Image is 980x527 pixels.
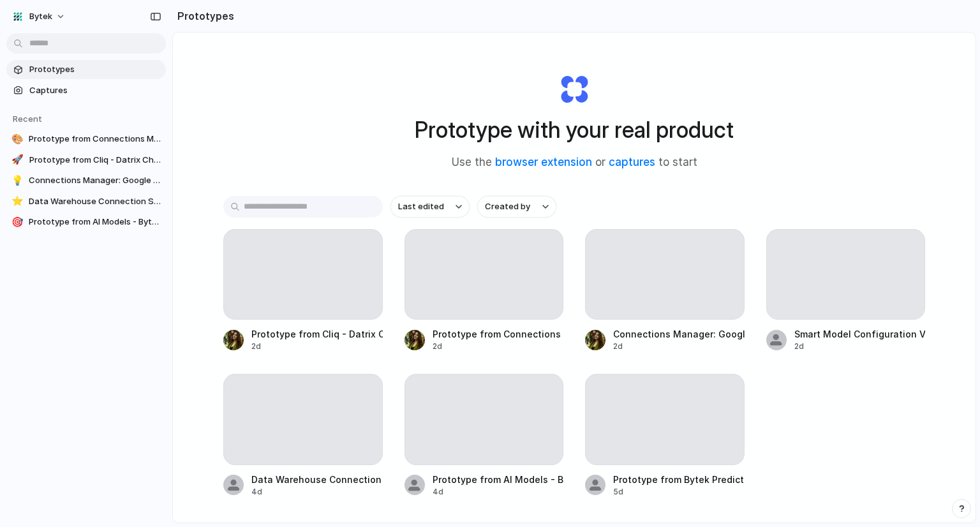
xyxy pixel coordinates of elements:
span: Prototype from Cliq - Datrix Chat [29,154,161,167]
span: Created by [485,200,530,213]
div: 2d [794,341,926,352]
button: Created by [477,196,556,218]
div: 💡 [11,174,24,187]
a: Prototypes [6,60,166,79]
span: Prototype from Connections Manager - Bytek Prediction Platform [29,133,161,145]
span: Data Warehouse Connection Setup [29,195,161,208]
div: Smart Model Configuration Viewer [794,327,926,341]
div: 🎯 [11,216,24,228]
a: Prototype from Connections Manager - Bytek Prediction Platform2d [405,229,564,352]
span: Last edited [398,200,444,213]
button: Last edited [390,196,470,218]
span: Bytek [29,10,52,23]
div: 2d [613,341,745,352]
span: Prototype from AI Models - Bytek Prediction Platform v2 [29,216,161,228]
a: ⭐Data Warehouse Connection Setup [6,192,166,211]
div: 2d [433,341,564,352]
span: Captures [29,84,161,97]
span: Prototypes [29,63,161,76]
span: Connections Manager: Google Ads & BigQuery Integration [29,174,161,187]
div: Connections Manager: Google Ads & BigQuery Integration [613,327,745,341]
a: Prototype from Bytek Prediction Platform - Users Explorer5d [585,374,745,497]
div: 2d [251,341,383,352]
div: 4d [251,486,383,498]
a: Prototype from Cliq - Datrix Chat2d [223,229,383,352]
a: 💡Connections Manager: Google Ads & BigQuery Integration [6,171,166,190]
a: 🎯Prototype from AI Models - Bytek Prediction Platform v2 [6,212,166,232]
div: Prototype from Cliq - Datrix Chat [251,327,383,341]
div: Data Warehouse Connection Setup [251,473,383,486]
a: 🎨Prototype from Connections Manager - Bytek Prediction Platform [6,130,166,149]
a: browser extension [495,156,592,168]
h2: Prototypes [172,8,234,24]
a: Connections Manager: Google Ads & BigQuery Integration2d [585,229,745,352]
span: Recent [13,114,42,124]
a: 🚀Prototype from Cliq - Datrix Chat [6,151,166,170]
a: captures [609,156,655,168]
div: 🎨 [11,133,24,145]
a: Data Warehouse Connection Setup4d [223,374,383,497]
div: ⭐ [11,195,24,208]
h1: Prototype with your real product [415,113,734,147]
div: 4d [433,486,564,498]
div: Prototype from Bytek Prediction Platform - Users Explorer [613,473,745,486]
button: Bytek [6,6,72,27]
a: Captures [6,81,166,100]
div: Prototype from Connections Manager - Bytek Prediction Platform [433,327,564,341]
a: Prototype from AI Models - Bytek Prediction Platform v24d [405,374,564,497]
a: Smart Model Configuration Viewer2d [766,229,926,352]
div: 🚀 [11,154,24,167]
span: Use the or to start [452,154,697,171]
div: Prototype from AI Models - Bytek Prediction Platform v2 [433,473,564,486]
div: 5d [613,486,745,498]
